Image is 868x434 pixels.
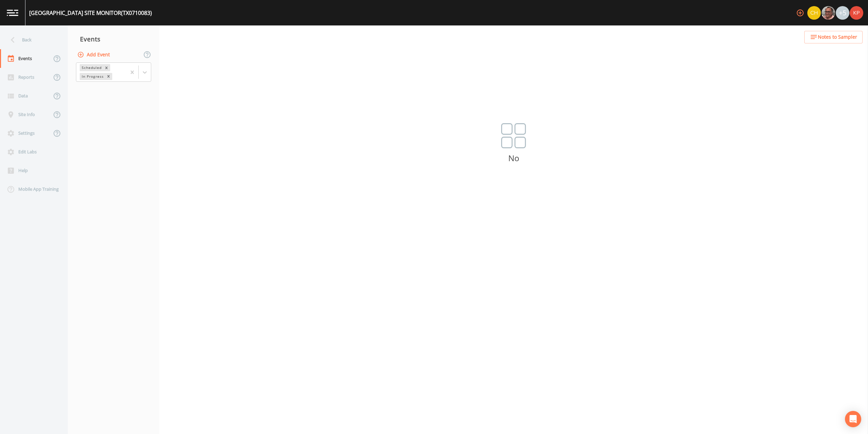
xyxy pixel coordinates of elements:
img: c74b8b8b1c7a9d34f67c5e0ca157ed15 [807,6,821,20]
div: Open Intercom Messenger [845,411,861,427]
div: +5 [836,6,849,20]
span: Notes to Sampler [818,33,857,41]
p: No [159,155,868,161]
div: In Progress [80,73,105,80]
div: Remove In Progress [105,73,112,80]
div: [GEOGRAPHIC_DATA] SITE MONITOR (TX0710083) [29,9,152,17]
div: Mike Franklin [821,6,835,20]
button: Notes to Sampler [804,31,863,43]
button: Add Event [76,49,113,61]
img: logo [7,10,18,16]
div: Charles Medina [807,6,821,20]
img: svg%3e [501,123,526,148]
img: bfb79f8bb3f9c089c8282ca9eb011383 [850,6,863,20]
div: Events [68,31,159,48]
div: Scheduled [80,64,103,71]
div: Remove Scheduled [103,64,110,71]
img: e2d790fa78825a4bb76dcb6ab311d44c [822,6,835,20]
